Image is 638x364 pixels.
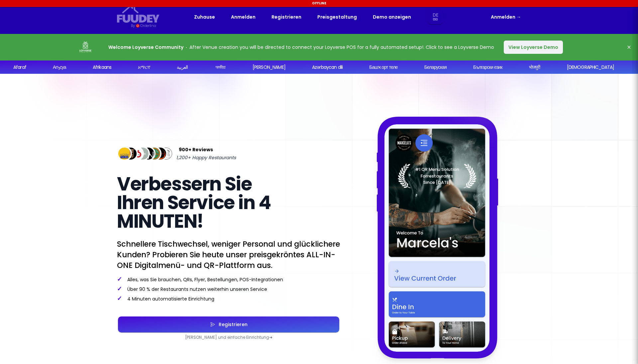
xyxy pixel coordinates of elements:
[141,146,156,161] img: Review Img
[117,295,340,302] p: 4 Minuten automatisierte Einrichtung
[117,286,340,293] p: Über 90 % der Restaurants nutzen weiterhin unseren Service
[491,13,521,21] a: Anmelden
[153,146,168,161] img: Review Img
[129,146,144,161] img: Review Img
[210,64,220,71] div: অসমীয়া
[117,146,132,161] img: Review Img
[8,64,21,71] div: Afaraf
[172,64,183,71] div: العربية
[176,154,236,162] span: 1,200+ Happy Restaurants
[215,322,248,327] div: Registrieren
[117,276,340,283] p: Alles, was Sie brauchen, QRs, Flyer, Bestellungen, POS-Integrationen
[48,64,61,71] div: Аҧсуа
[364,64,392,71] div: Башҡорт теле
[1,1,637,6] div: Offline
[88,64,106,71] div: Afrikaans
[140,23,156,29] div: Orderlina
[108,43,494,51] p: After Venue creation you will be directed to connect your Loyverse POS for a fully automated setu...
[271,13,301,21] a: Registrieren
[248,64,280,71] div: [PERSON_NAME]
[135,146,150,161] img: Review Img
[194,13,215,21] a: Zuhause
[108,44,183,51] strong: Welcome Loyverse Community
[179,146,213,154] span: 900+ Reviews
[516,14,521,20] span: →
[147,146,162,161] img: Review Img
[117,294,122,303] span: ✓
[307,64,338,71] div: Azərbaycan dili
[131,23,135,29] div: By
[159,146,173,161] img: Review Img
[231,13,256,21] a: Anmelden
[117,239,340,271] p: Schnellere Tischwechsel, weniger Personal und glücklichere Kunden? Probieren Sie heute unser prei...
[117,5,159,23] svg: {/* Added fill="currentColor" here */} {/* This rectangle defines the background. Its explicit fi...
[317,13,357,21] a: Preisgestaltung
[468,64,497,71] div: Български език
[118,316,339,332] button: Registrieren
[524,64,535,71] div: भोजपुरी
[117,285,122,293] span: ✓
[117,171,271,234] span: Verbessern Sie Ihren Service in 4 MINUTEN!
[398,164,477,188] img: Laurel
[562,64,609,71] div: [DEMOGRAPHIC_DATA]
[419,64,442,71] div: Беларуская
[123,146,138,161] img: Review Img
[504,41,563,54] button: View Loyverse Demo
[373,13,411,21] a: Demo anzeigen
[133,64,145,71] div: አማርኛ
[117,275,122,283] span: ✓
[117,335,340,340] p: [PERSON_NAME] und einfache Einrichtung ➜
